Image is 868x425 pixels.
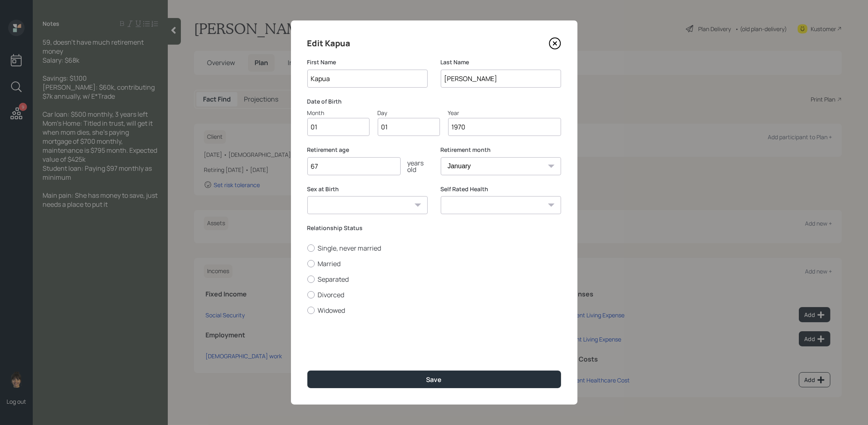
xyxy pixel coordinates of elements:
[307,244,561,253] label: Single, never married
[426,375,442,384] div: Save
[448,109,561,117] div: Year
[307,371,561,388] button: Save
[378,109,440,117] div: Day
[441,58,561,66] label: Last Name
[441,146,561,154] label: Retirement month
[307,58,428,66] label: First Name
[401,160,428,173] div: years old
[441,185,561,193] label: Self Rated Health
[307,109,370,117] div: Month
[378,118,440,136] input: Day
[307,259,561,268] label: Married
[448,118,561,136] input: Year
[307,224,561,232] label: Relationship Status
[307,37,351,50] h4: Edit Kapua
[307,118,370,136] input: Month
[307,275,561,284] label: Separated
[307,97,561,106] label: Date of Birth
[307,185,428,193] label: Sex at Birth
[307,146,428,154] label: Retirement age
[307,306,561,315] label: Widowed
[307,290,561,299] label: Divorced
